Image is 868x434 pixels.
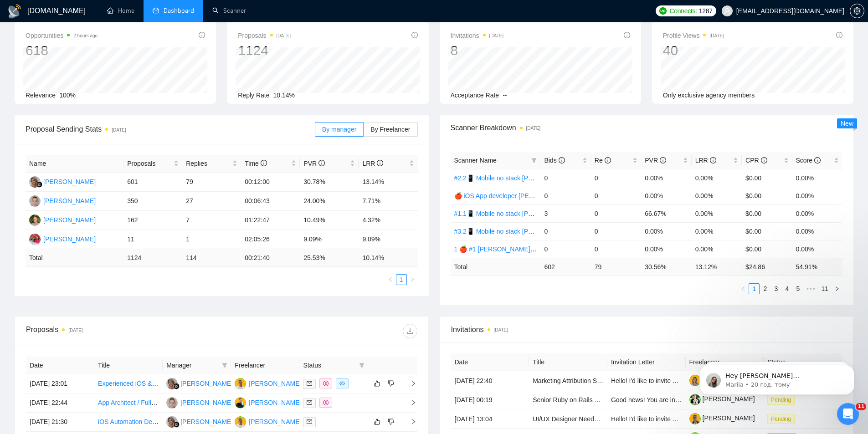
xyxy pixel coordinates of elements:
[663,92,755,99] span: Only exclusive agency members
[451,30,504,41] span: Invitations
[26,324,221,338] div: Proposals
[300,211,359,230] td: 10.49%
[738,283,749,294] li: Previous Page
[385,274,396,285] button: left
[29,235,96,242] a: OT[PERSON_NAME]
[771,284,781,294] a: 3
[526,126,540,131] time: [DATE]
[166,418,233,425] a: MC[PERSON_NAME]
[359,211,417,230] td: 4.32%
[451,409,529,429] td: [DATE] 13:04
[403,327,417,335] span: download
[410,277,415,282] span: right
[370,126,410,133] span: By Freelancer
[123,211,182,230] td: 162
[173,421,180,428] img: gigradar-bm.png
[235,379,301,387] a: VZ[PERSON_NAME]
[359,363,365,368] span: filter
[540,222,591,240] td: 0
[112,128,126,133] time: [DATE]
[26,92,56,99] span: Relevance
[235,416,246,428] img: VZ
[303,360,355,370] span: Status
[43,196,96,206] div: [PERSON_NAME]
[411,32,418,38] span: info-circle
[123,230,182,249] td: 11
[540,187,591,204] td: 0
[529,371,607,390] td: Marketing Attribution Script - Senior JavaScript Engineer
[307,400,312,405] span: mail
[220,358,229,372] span: filter
[26,413,94,432] td: [DATE] 21:30
[689,414,755,422] a: [PERSON_NAME]
[107,7,134,15] a: homeHome
[792,240,842,258] td: 0.00%
[692,240,742,258] td: 0.00%
[357,358,366,372] span: filter
[388,277,393,282] span: left
[837,403,859,425] iframe: Intercom live chat
[222,363,227,368] span: filter
[180,417,233,427] div: [PERSON_NAME]
[451,92,499,99] span: Acceptance Rate
[591,258,641,276] td: 79
[451,324,842,335] span: Invitations
[591,169,641,187] td: 0
[29,234,41,245] img: OT
[164,7,194,15] span: Dashboard
[407,274,418,285] li: Next Page
[241,211,300,230] td: 01:22:47
[7,4,22,19] img: logo
[856,403,866,410] span: 11
[669,6,697,16] span: Connects:
[235,397,246,408] img: OV
[238,30,291,41] span: Proposals
[660,157,666,163] span: info-circle
[742,222,792,240] td: $0.00
[396,274,407,285] li: 1
[686,346,868,409] iframe: Intercom notifications повідомлення
[94,357,163,374] th: Title
[182,192,241,211] td: 27
[710,157,716,163] span: info-circle
[796,157,821,164] span: Score
[767,414,795,424] span: Pending
[740,286,746,291] span: left
[692,222,742,240] td: 0.00%
[238,92,269,99] span: Reply Rate
[245,160,267,167] span: Time
[454,228,594,235] a: #3.2📱 Mobile no stack [PERSON_NAME] (-iOS)
[793,284,803,294] a: 5
[123,249,182,267] td: 1124
[68,328,82,333] time: [DATE]
[782,284,792,294] a: 4
[403,380,416,387] span: right
[531,158,537,163] span: filter
[26,123,315,135] span: Proposal Sending Stats
[36,181,42,188] img: gigradar-bm.png
[738,283,749,294] button: left
[43,234,96,244] div: [PERSON_NAME]
[29,214,41,226] img: P
[241,192,300,211] td: 00:06:43
[231,357,299,374] th: Freelancer
[94,413,163,432] td: iOS Automation Developer for Instagram Engagement
[641,204,691,222] td: 66.67%
[300,249,359,267] td: 25.53 %
[403,419,416,425] span: right
[249,378,301,388] div: [PERSON_NAME]
[533,415,673,423] a: UI/UX Designer Needed for Website Page Design
[359,173,417,192] td: 13.14%
[323,381,329,386] span: dollar
[127,158,172,168] span: Proposals
[249,398,301,408] div: [PERSON_NAME]
[645,157,666,164] span: PVR
[300,173,359,192] td: 30.78%
[182,249,241,267] td: 114
[166,360,218,370] span: Manager
[123,173,182,192] td: 601
[591,240,641,258] td: 0
[850,7,864,15] span: setting
[362,160,383,167] span: LRR
[307,381,312,386] span: mail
